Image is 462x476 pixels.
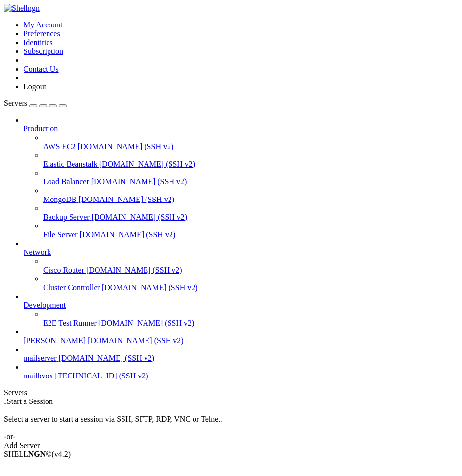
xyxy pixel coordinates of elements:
[24,301,66,309] span: Development
[43,160,458,169] a: Elastic Beanstalk [DOMAIN_NAME] (SSH v2)
[24,327,458,345] li: [PERSON_NAME] [DOMAIN_NAME] (SSH v2)
[4,397,7,405] span: 
[24,29,60,38] a: Preferences
[24,125,58,133] span: Production
[24,354,458,363] a: mailserver [DOMAIN_NAME] (SSH v2)
[43,177,458,186] a: Load Balancer [DOMAIN_NAME] (SSH v2)
[43,160,97,168] span: Elastic Beanstalk
[24,363,458,380] li: mailbvox [TECHNICAL_ID] (SSH v2)
[43,283,458,292] a: Cluster Controller [DOMAIN_NAME] (SSH v2)
[78,142,174,150] span: [DOMAIN_NAME] (SSH v2)
[91,177,187,186] span: [DOMAIN_NAME] (SSH v2)
[24,47,63,55] a: Subscription
[43,186,458,204] li: MongoDB [DOMAIN_NAME] (SSH v2)
[43,266,84,274] span: Cisco Router
[43,222,458,239] li: File Server [DOMAIN_NAME] (SSH v2)
[24,301,458,310] a: Development
[102,283,198,292] span: [DOMAIN_NAME] (SSH v2)
[43,133,458,151] li: AWS EC2 [DOMAIN_NAME] (SSH v2)
[24,248,458,257] a: Network
[24,336,458,345] a: [PERSON_NAME] [DOMAIN_NAME] (SSH v2)
[88,336,184,345] span: [DOMAIN_NAME] (SSH v2)
[4,406,458,441] div: Select a server to start a session via SSH, SFTP, RDP, VNC or Telnet. -or-
[43,151,458,169] li: Elastic Beanstalk [DOMAIN_NAME] (SSH v2)
[24,248,51,256] span: Network
[43,195,76,203] span: MongoDB
[43,275,458,292] li: Cluster Controller [DOMAIN_NAME] (SSH v2)
[24,125,458,133] a: Production
[43,230,458,239] a: File Server [DOMAIN_NAME] (SSH v2)
[59,354,155,362] span: [DOMAIN_NAME] (SSH v2)
[24,116,458,239] li: Production
[4,388,458,397] div: Servers
[80,230,176,239] span: [DOMAIN_NAME] (SSH v2)
[24,372,458,380] a: mailbvox [TECHNICAL_ID] (SSH v2)
[24,82,46,91] a: Logout
[78,195,174,203] span: [DOMAIN_NAME] (SSH v2)
[4,99,27,107] span: Servers
[43,283,100,292] span: Cluster Controller
[7,397,53,405] span: Start a Session
[92,213,188,221] span: [DOMAIN_NAME] (SSH v2)
[43,195,458,204] a: MongoDB [DOMAIN_NAME] (SSH v2)
[99,160,195,168] span: [DOMAIN_NAME] (SSH v2)
[4,4,40,13] img: Shellngn
[24,21,63,29] a: My Account
[4,99,67,107] a: Servers
[98,319,195,327] span: [DOMAIN_NAME] (SSH v2)
[24,65,59,73] a: Contact Us
[24,38,53,47] a: Identities
[24,239,458,292] li: Network
[43,213,90,221] span: Backup Server
[4,450,71,458] span: SHELL ©
[24,354,57,362] span: mailserver
[55,372,148,380] span: [TECHNICAL_ID] (SSH v2)
[43,177,89,186] span: Load Balancer
[43,319,458,327] a: E2E Test Runner [DOMAIN_NAME] (SSH v2)
[24,345,458,363] li: mailserver [DOMAIN_NAME] (SSH v2)
[43,266,458,275] a: Cisco Router [DOMAIN_NAME] (SSH v2)
[43,257,458,275] li: Cisco Router [DOMAIN_NAME] (SSH v2)
[28,450,46,458] b: NGN
[43,230,78,239] span: File Server
[24,336,86,345] span: [PERSON_NAME]
[43,142,458,151] a: AWS EC2 [DOMAIN_NAME] (SSH v2)
[24,372,53,380] span: mailbvox
[43,310,458,327] li: E2E Test Runner [DOMAIN_NAME] (SSH v2)
[43,213,458,222] a: Backup Server [DOMAIN_NAME] (SSH v2)
[43,319,97,327] span: E2E Test Runner
[43,204,458,222] li: Backup Server [DOMAIN_NAME] (SSH v2)
[52,450,71,458] span: 4.2.0
[86,266,182,274] span: [DOMAIN_NAME] (SSH v2)
[43,142,76,150] span: AWS EC2
[4,441,458,450] div: Add Server
[43,169,458,186] li: Load Balancer [DOMAIN_NAME] (SSH v2)
[24,292,458,327] li: Development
